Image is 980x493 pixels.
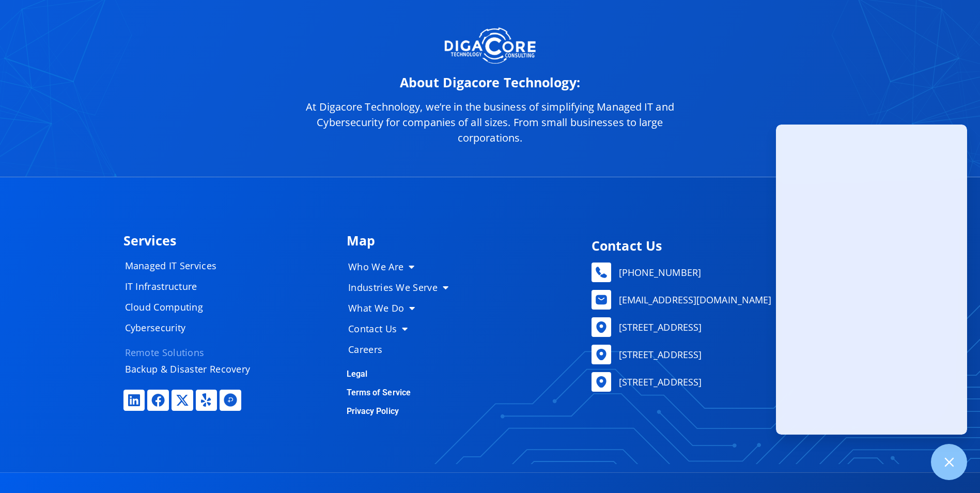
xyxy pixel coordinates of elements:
iframe: Chatgenie Messenger [776,125,967,435]
a: Terms of Service [347,388,411,397]
span: [STREET_ADDRESS] [616,319,702,335]
a: IT Infrastructure [115,276,270,297]
a: Remote Solutions [115,342,270,363]
a: Cloud Computing [115,297,270,317]
p: At Digacore Technology, we’re in the business of simplifying Managed IT and Cybersecurity for com... [289,99,692,146]
a: Who We Are [338,256,467,277]
a: Privacy Policy [347,406,399,416]
a: [STREET_ADDRESS] [592,317,851,337]
a: [PHONE_NUMBER] [592,263,851,282]
a: Contact Us [338,318,467,339]
nav: Menu [115,255,270,379]
a: What We Do [338,298,467,318]
a: [STREET_ADDRESS] [592,372,851,392]
h2: About Digacore Technology: [289,76,692,89]
a: Legal [347,369,368,379]
a: Cybersecurity [115,317,270,338]
span: [STREET_ADDRESS] [616,347,702,362]
img: DigaCore Technology Consulting [444,26,535,66]
h4: Map [347,234,577,247]
span: [EMAIL_ADDRESS][DOMAIN_NAME] [616,292,772,307]
a: Careers [338,339,467,360]
nav: Menu [338,256,467,360]
span: [STREET_ADDRESS] [616,374,702,390]
span: [PHONE_NUMBER] [616,265,701,280]
a: Industries We Serve [338,277,467,298]
h4: Services [123,234,336,247]
a: [STREET_ADDRESS] [592,345,851,364]
a: Backup & Disaster Recovery [115,359,270,379]
a: [EMAIL_ADDRESS][DOMAIN_NAME] [592,290,851,310]
h4: Contact Us [592,239,851,252]
a: Managed IT Services [115,255,270,276]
